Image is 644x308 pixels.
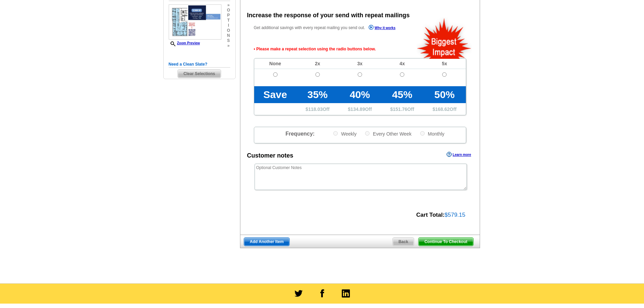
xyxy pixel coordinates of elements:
[227,33,230,38] span: n
[227,43,230,48] span: »
[420,131,445,137] label: Monthly
[416,17,472,59] img: biggestImpact.png
[368,25,396,32] a: Why it works
[339,103,381,115] td: $ Off
[254,40,466,58] span: • Please make a repeat selection using the radio buttons below.
[254,58,296,69] td: None
[169,61,230,68] h5: Need a Clean Slate?
[227,3,230,8] span: »
[333,131,357,137] label: Weekly
[308,106,323,112] span: 118.03
[178,70,221,78] span: Clear Selections
[169,4,221,40] img: small-thumb.jpg
[351,106,365,112] span: 134.89
[381,103,423,115] td: $ Off
[445,212,465,218] span: $579.15
[419,238,473,246] span: Continue To Checkout
[244,237,290,246] a: Add Another Item
[247,151,293,160] div: Customer notes
[227,8,230,13] span: o
[420,131,425,136] input: Monthly
[254,24,410,32] p: Get additional savings with every repeat mailing you send out.
[393,106,407,112] span: 151.76
[365,131,369,136] input: Every Other Week
[247,11,410,20] div: Increase the response of your send with repeat mailings
[227,18,230,23] span: t
[392,237,414,246] a: Back
[364,131,411,137] label: Every Other Week
[227,13,230,18] span: p
[296,103,339,115] td: $ Off
[447,152,471,157] a: Learn more
[227,38,230,43] span: s
[169,41,200,45] a: Zoom Preview
[339,58,381,69] td: 3x
[333,131,338,136] input: Weekly
[285,131,314,137] span: Frequency:
[416,212,445,218] strong: Cart Total:
[227,23,230,28] span: i
[423,103,466,115] td: $ Off
[381,86,423,103] td: 45%
[244,238,289,246] span: Add Another Item
[381,58,423,69] td: 4x
[423,58,466,69] td: 5x
[227,28,230,33] span: o
[435,106,450,112] span: 168.62
[393,238,414,246] span: Back
[339,86,381,103] td: 40%
[296,86,339,103] td: 35%
[509,151,644,308] iframe: To enrich screen reader interactions, please activate Accessibility in Grammarly extension settings
[254,86,296,103] td: Save
[423,86,466,103] td: 50%
[296,58,339,69] td: 2x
